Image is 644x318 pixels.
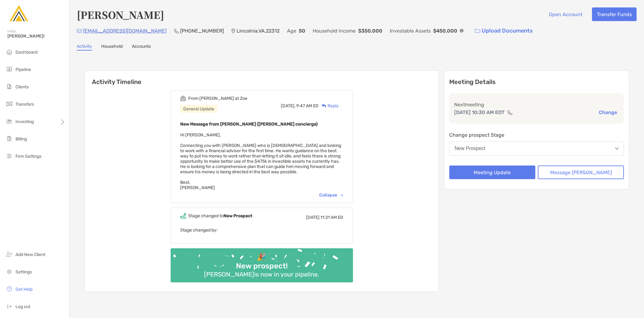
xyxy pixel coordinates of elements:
img: Email Icon [77,29,82,33]
p: $350,000 [358,27,382,35]
span: Clients [15,84,29,90]
b: New Prospect [224,213,252,219]
p: Household Income [313,27,356,35]
img: Confetti [171,248,353,277]
button: Change [597,109,619,116]
img: logout icon [6,303,13,310]
p: Stage changed by: [180,226,343,234]
span: Pipeline [15,67,31,72]
a: Upload Documents [471,24,537,38]
button: Open Account [544,7,587,21]
img: Location Icon [231,29,235,33]
p: [PHONE_NUMBER] [180,27,224,35]
div: New Prospect [455,146,485,151]
button: Transfer Funds [592,7,637,21]
span: Add New Client [15,252,45,257]
h6: Activity Timeline [85,71,439,86]
span: Dashboard [15,50,37,55]
a: Household [101,44,123,51]
div: Reply [319,103,339,109]
p: Age [287,27,296,35]
span: [PERSON_NAME]! [7,33,65,39]
div: Stage changed to [188,213,252,219]
div: From [PERSON_NAME] at Zoe [188,96,247,101]
img: investing icon [6,117,13,125]
h4: [PERSON_NAME] [77,7,164,22]
img: button icon [475,29,480,33]
span: Settings [15,269,32,275]
img: clients icon [6,83,13,90]
img: Reply icon [322,104,326,108]
a: Accounts [132,44,151,51]
span: Hi [PERSON_NAME], Connecting you with [PERSON_NAME] who is [DEMOGRAPHIC_DATA] and looking to work... [180,132,341,190]
img: billing icon [6,135,13,142]
div: Collapse [319,192,343,198]
img: Chevron icon [341,194,343,196]
b: New Message from [PERSON_NAME] ([PERSON_NAME] concierge) [180,121,318,127]
p: $450,000 [433,27,457,35]
img: Event icon [180,95,186,101]
img: dashboard icon [6,48,13,55]
p: Change prospect Stage [449,131,624,139]
p: [EMAIL_ADDRESS][DOMAIN_NAME] [83,27,167,35]
div: 🎉 [255,253,269,262]
button: Meeting Update [449,166,535,179]
img: Event icon [180,213,186,219]
img: get-help icon [6,285,13,293]
img: Zoe Logo [7,2,30,25]
img: add_new_client icon [6,250,13,258]
span: Firm Settings [15,154,41,159]
img: Info Icon [460,29,463,33]
span: Get Help [15,287,33,292]
span: [DATE], [281,103,295,108]
a: Activity [77,44,92,51]
span: 11:21 AM ED [320,215,343,220]
img: settings icon [6,268,13,275]
img: communication type [507,110,513,115]
div: General Update [180,105,217,113]
div: New prospect! [233,262,290,271]
p: Lincolnia , VA , 22312 [237,27,280,35]
span: Investing [15,119,34,124]
span: [DATE] [306,215,320,220]
img: Phone Icon [174,29,179,33]
p: Next meeting [454,101,619,108]
p: Investable Assets [390,27,431,35]
p: Meeting Details [449,78,624,86]
button: Message [PERSON_NAME] [538,166,624,179]
div: [PERSON_NAME] is now in your pipeline. [202,271,322,278]
span: 9:47 AM ED [296,103,319,108]
span: Log out [15,304,30,309]
img: pipeline icon [6,65,13,73]
p: [DATE] 10:30 AM EDT [454,108,505,116]
img: transfers icon [6,100,13,108]
img: Open dropdown arrow [615,148,619,150]
img: firm-settings icon [6,152,13,160]
p: 50 [299,27,305,35]
button: New Prospect [449,141,624,156]
span: Transfers [15,102,34,107]
span: Billing [15,136,27,142]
